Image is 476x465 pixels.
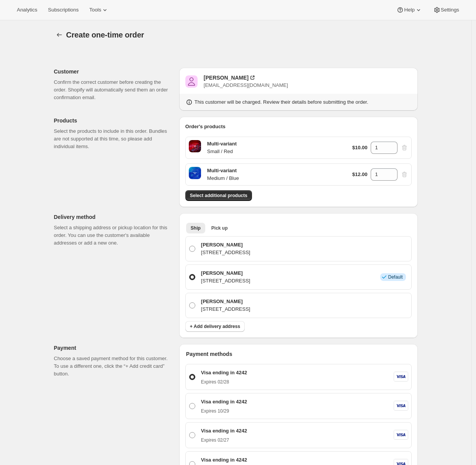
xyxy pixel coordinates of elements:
[404,7,414,13] span: Help
[12,5,42,15] button: Analytics
[54,117,173,124] p: Products
[185,190,252,201] button: Select additional products
[204,74,249,82] div: [PERSON_NAME]
[201,269,250,277] p: [PERSON_NAME]
[54,127,173,150] p: Select the products to include in this order. Bundles are not supported at this time, so please a...
[207,167,239,175] p: Multi-variant
[201,456,247,464] p: Visa ending in 4242
[429,5,464,15] button: Settings
[190,323,240,330] span: + Add delivery address
[54,344,173,352] p: Payment
[201,249,250,256] p: [STREET_ADDRESS]
[201,437,247,443] p: Expires 02/27
[48,7,79,13] span: Subscriptions
[189,140,201,152] span: Small / Red
[204,82,288,88] span: [EMAIL_ADDRESS][DOMAIN_NAME]
[189,167,201,179] span: Medium / Blue
[54,213,173,221] p: Delivery method
[43,5,83,15] button: Subscriptions
[201,298,250,305] p: [PERSON_NAME]
[201,427,247,435] p: Visa ending in 4242
[54,355,173,378] p: Choose a saved payment method for this customer. To use a different one, click the “+ Add credit ...
[207,148,237,155] p: Small / Red
[201,408,247,414] p: Expires 10/29
[352,171,368,178] p: $12.00
[352,144,368,152] p: $10.00
[195,98,368,106] p: This customer will be charged. Review their details before submitting the order.
[54,224,173,247] p: Select a shipping address or pickup location for this order. You can use the customer's available...
[207,140,237,148] p: Multi-variant
[207,175,239,182] p: Medium / Blue
[201,241,250,249] p: [PERSON_NAME]
[186,350,412,358] p: Payment methods
[201,277,250,285] p: [STREET_ADDRESS]
[201,379,247,385] p: Expires 02/28
[185,124,226,129] span: Order's products
[54,68,173,75] p: Customer
[185,321,245,332] button: + Add delivery address
[201,369,247,377] p: Visa ending in 4242
[190,193,247,199] span: Select additional products
[392,5,427,15] button: Help
[66,31,144,39] span: Create one-time order
[17,7,37,13] span: Analytics
[185,75,198,88] span: Adrian Andrade
[201,398,247,406] p: Visa ending in 4242
[211,225,228,231] span: Pick up
[85,5,113,15] button: Tools
[388,274,402,280] span: Default
[441,7,459,13] span: Settings
[89,7,101,13] span: Tools
[201,305,250,313] p: [STREET_ADDRESS]
[191,225,201,231] span: Ship
[54,78,173,101] p: Confirm the correct customer before creating the order. Shopify will automatically send them an o...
